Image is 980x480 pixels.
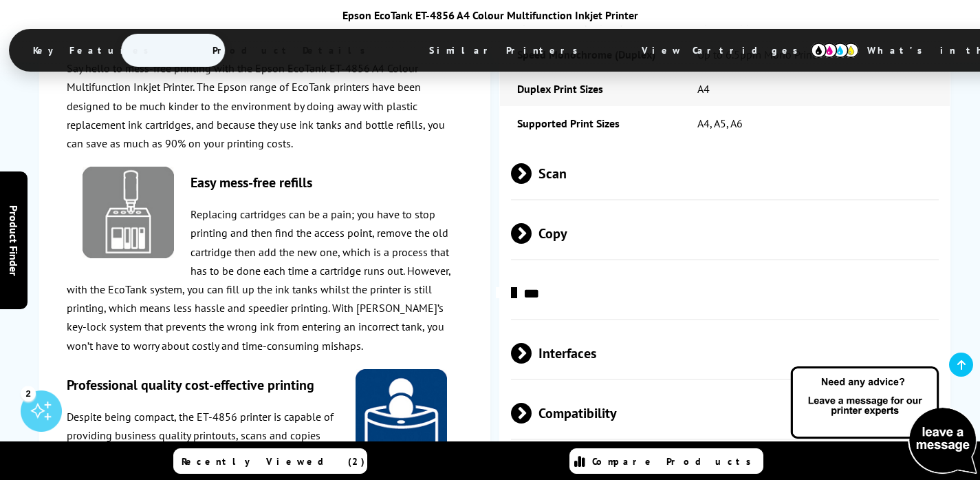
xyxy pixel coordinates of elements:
[67,376,463,394] h3: Professional quality cost-effective printing
[621,32,831,68] span: View Cartridges
[173,448,367,474] a: Recently Viewed (2)
[67,59,463,153] p: Say hello to mess-free printing with the Epson EcoTank ET-4856 A4 Colour Multifunction Inkjet Pri...
[21,386,36,401] div: 2
[511,207,939,259] span: Copy
[409,34,606,67] span: Similar Printers
[500,72,680,106] td: Duplex Print Sizes
[592,455,759,468] span: Compare Products
[67,205,463,355] p: Replacing cartridges can be a pain; you have to stop printing and then find the access point, rem...
[511,387,939,439] span: Compatibility
[7,205,21,275] span: Product Finder
[356,369,447,461] img: Epson-Cost-Effective-Icon-140.png
[83,167,174,258] img: Epson-Ink-Tank-Icon-140.png
[12,34,177,67] span: Key Features
[67,174,463,191] h3: Easy mess-free refills
[182,455,365,468] span: Recently Viewed (2)
[192,34,393,67] span: Product Details
[787,364,980,477] img: Open Live Chat window
[569,448,763,474] a: Compare Products
[680,72,950,106] td: A4
[500,106,680,140] td: Supported Print Sizes
[511,327,939,379] span: Interfaces
[511,147,939,199] span: Scan
[9,8,972,22] div: Epson EcoTank ET-4856 A4 Colour Multifunction Inkjet Printer
[811,43,859,58] img: cmyk-icon.svg
[680,106,950,140] td: A4, A5, A6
